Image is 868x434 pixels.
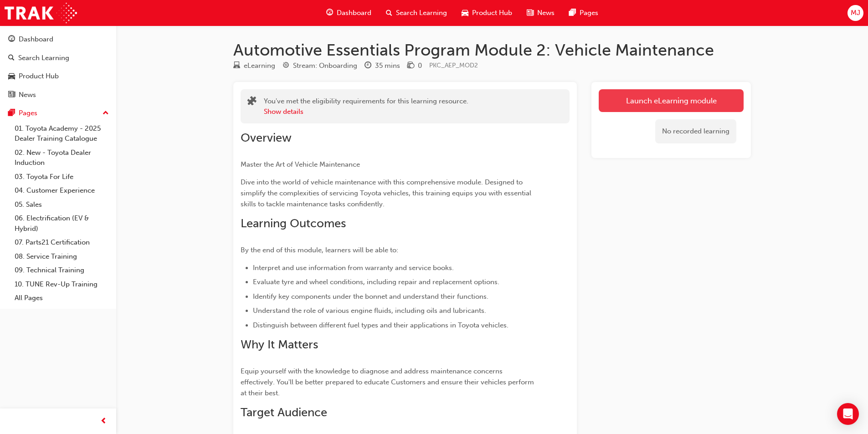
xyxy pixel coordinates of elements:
span: news-icon [8,91,15,99]
a: 06. Electrification (EV & Hybrid) [11,211,113,235]
img: Trak [5,3,77,23]
span: News [537,8,555,18]
a: Launch eLearning module [599,89,744,112]
span: puzzle-icon [247,97,257,107]
span: MJ [851,8,860,18]
div: Price [407,60,422,71]
span: Learning resource code [429,61,478,69]
span: car-icon [462,7,468,19]
span: Interpret and use information from warranty and service books. [253,264,454,272]
button: Pages [4,105,113,122]
span: guage-icon [326,7,333,19]
span: learningResourceType_ELEARNING-icon [233,62,240,70]
span: Overview [241,131,292,145]
a: All Pages [11,291,113,305]
span: search-icon [8,54,15,62]
span: Search Learning [396,8,447,18]
div: Dashboard [19,34,53,45]
div: Open Intercom Messenger [837,403,859,425]
a: 10. TUNE Rev-Up Training [11,277,113,291]
span: Why It Matters [241,337,318,352]
a: car-iconProduct Hub [454,4,519,22]
span: search-icon [386,7,392,19]
a: news-iconNews [519,4,562,22]
button: Show details [264,107,303,117]
span: Product Hub [472,8,512,18]
span: Learning Outcomes [241,216,346,230]
span: target-icon [282,62,289,70]
a: pages-iconPages [562,4,606,22]
span: clock-icon [365,62,371,70]
span: Dive into the world of vehicle maintenance with this comprehensive module. Designed to simplify t... [241,178,533,208]
a: Dashboard [4,31,113,48]
a: 08. Service Training [11,250,113,264]
div: Product Hub [19,71,59,82]
div: 35 mins [375,61,400,71]
a: News [4,87,113,103]
span: pages-icon [569,7,576,19]
span: By the end of this module, learners will be able to: [241,246,398,254]
a: 05. Sales [11,198,113,212]
div: Pages [19,108,37,118]
button: MJ [847,5,863,21]
a: Product Hub [4,68,113,85]
a: 07. Parts21 Certification [11,235,113,250]
a: search-iconSearch Learning [379,4,454,22]
a: 04. Customer Experience [11,184,113,198]
a: guage-iconDashboard [319,4,379,22]
div: Stream [282,60,357,71]
div: eLearning [244,61,275,71]
button: DashboardSearch LearningProduct HubNews [4,29,113,105]
a: 01. Toyota Academy - 2025 Dealer Training Catalogue [11,122,113,146]
div: News [19,90,36,100]
div: No recorded learning [655,119,736,143]
span: car-icon [8,72,15,81]
span: money-icon [407,62,414,70]
div: 0 [418,61,422,71]
span: Evaluate tyre and wheel conditions, including repair and replacement options. [253,278,499,286]
a: 03. Toyota For Life [11,170,113,184]
span: Distinguish between different fuel types and their applications in Toyota vehicles. [253,321,508,329]
span: Pages [580,8,598,18]
span: Master the Art of Vehicle Maintenance [241,160,360,168]
a: 02. New - Toyota Dealer Induction [11,146,113,170]
div: You've met the eligibility requirements for this learning resource. [264,96,468,117]
span: pages-icon [8,109,15,117]
span: Equip yourself with the knowledge to diagnose and address maintenance concerns effectively. You'l... [241,367,536,397]
div: Stream: Onboarding [293,61,357,71]
span: Identify key components under the bonnet and understand their functions. [253,292,488,301]
span: Understand the role of various engine fluids, including oils and lubricants. [253,306,486,315]
div: Search Learning [18,53,69,63]
h1: Automotive Essentials Program Module 2: Vehicle Maintenance [233,40,751,60]
a: 09. Technical Training [11,263,113,277]
span: Dashboard [337,8,371,18]
div: Type [233,60,275,71]
span: Target Audience [241,405,327,419]
span: news-icon [527,7,534,19]
span: prev-icon [100,416,107,427]
div: Duration [365,60,400,71]
a: Search Learning [4,50,113,66]
span: up-icon [103,107,109,119]
span: guage-icon [8,36,15,44]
